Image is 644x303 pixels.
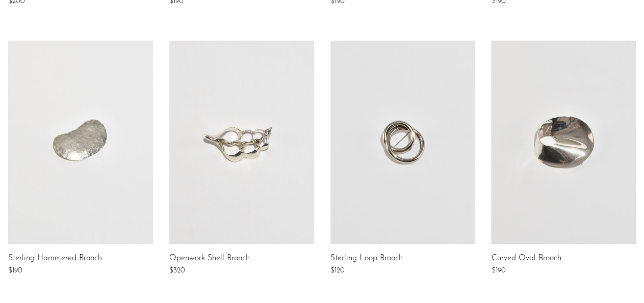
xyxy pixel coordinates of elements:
[169,267,185,274] span: $320
[491,254,561,263] a: Curved Oval Brooch
[169,254,250,263] a: Openwork Shell Brooch
[330,267,345,274] span: $120
[330,254,403,263] a: Sterling Loop Brooch
[8,267,22,274] span: $190
[491,267,505,274] span: $190
[8,254,102,263] a: Sterling Hammered Brooch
